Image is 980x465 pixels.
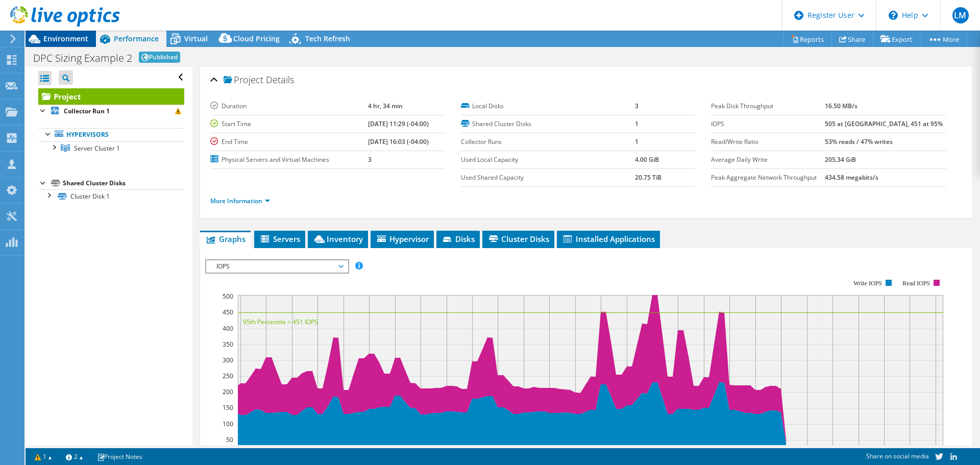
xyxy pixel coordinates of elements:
[368,102,403,110] b: 4 hr, 34 min
[889,11,898,20] svg: \n
[368,137,429,146] b: [DATE] 16:03 (-04:00)
[114,34,159,43] span: Performance
[64,107,110,115] b: Collector Run 1
[952,7,969,23] span: LM
[223,387,233,396] text: 200
[825,137,893,146] b: 53% reads / 47% writes
[825,119,943,128] b: 505 at [GEOGRAPHIC_DATA], 451 at 95%
[461,173,635,183] label: Used Shared Capacity
[376,234,429,244] span: Hypervisor
[305,34,350,43] span: Tech Refresh
[866,452,929,460] span: Share on social media
[635,137,639,146] b: 1
[38,105,184,118] a: Collector Run 1
[223,308,233,316] text: 450
[226,435,233,444] text: 50
[711,137,825,147] label: Read/Write Ratio
[63,177,184,189] div: Shared Cluster Disks
[711,173,825,183] label: Peak Aggregate Network Throughput
[210,197,270,205] a: More Information
[442,234,475,244] span: Disks
[211,260,342,273] span: IOPS
[368,119,429,128] b: [DATE] 11:29 (-04:00)
[38,128,184,141] a: Hypervisors
[368,155,372,164] b: 3
[825,155,856,164] b: 205.34 GiB
[461,155,635,165] label: Used Local Capacity
[461,137,635,147] label: Collector Runs
[223,356,233,364] text: 300
[635,119,639,128] b: 1
[205,234,246,244] span: Graphs
[635,102,639,110] b: 3
[711,119,825,129] label: IOPS
[562,234,655,244] span: Installed Applications
[90,450,150,463] a: Project Notes
[33,53,132,63] h1: DPC Sizing Example 2
[210,155,368,165] label: Physical Servers and Virtual Machines
[38,189,184,203] a: Cluster Disk 1
[635,155,659,164] b: 4.00 GiB
[210,119,368,129] label: Start Time
[266,74,294,86] span: Details
[223,324,233,333] text: 400
[903,280,930,287] text: Read IOPS
[223,420,233,428] text: 100
[38,141,184,155] a: Server Cluster 1
[59,450,90,463] a: 2
[825,102,857,110] b: 16.50 MB/s
[873,31,920,47] a: Export
[38,88,184,105] a: Project
[224,75,263,85] span: Project
[43,34,88,43] span: Environment
[243,317,318,326] text: 95th Percentile = 451 IOPS
[184,34,208,43] span: Virtual
[461,101,635,111] label: Local Disks
[313,234,363,244] span: Inventory
[783,31,832,47] a: Reports
[635,173,661,182] b: 20.75 TiB
[487,234,549,244] span: Cluster Disks
[223,292,233,301] text: 500
[259,234,300,244] span: Servers
[28,450,59,463] a: 1
[461,119,635,129] label: Shared Cluster Disks
[711,155,825,165] label: Average Daily Write
[920,31,967,47] a: More
[223,340,233,349] text: 350
[210,101,368,111] label: Duration
[223,403,233,412] text: 150
[831,31,873,47] a: Share
[853,280,882,287] text: Write IOPS
[233,34,280,43] span: Cloud Pricing
[711,101,825,111] label: Peak Disk Throughput
[139,52,180,63] span: Published
[210,137,368,147] label: End Time
[74,144,120,153] span: Server Cluster 1
[825,173,878,182] b: 434.58 megabits/s
[223,372,233,380] text: 250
